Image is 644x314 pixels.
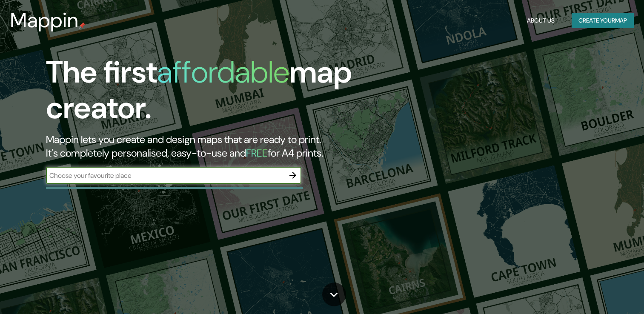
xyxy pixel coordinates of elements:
h1: affordable [157,52,289,92]
h1: The first map creator. [46,54,368,133]
button: About Us [524,13,558,29]
h3: Mappin [10,9,79,32]
h2: Mappin lets you create and design maps that are ready to print. It's completely personalised, eas... [46,133,368,160]
button: Create yourmap [572,13,634,29]
img: mappin-pin [79,22,86,29]
input: Choose your favourite place [46,171,284,180]
h5: FREE [246,146,268,160]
